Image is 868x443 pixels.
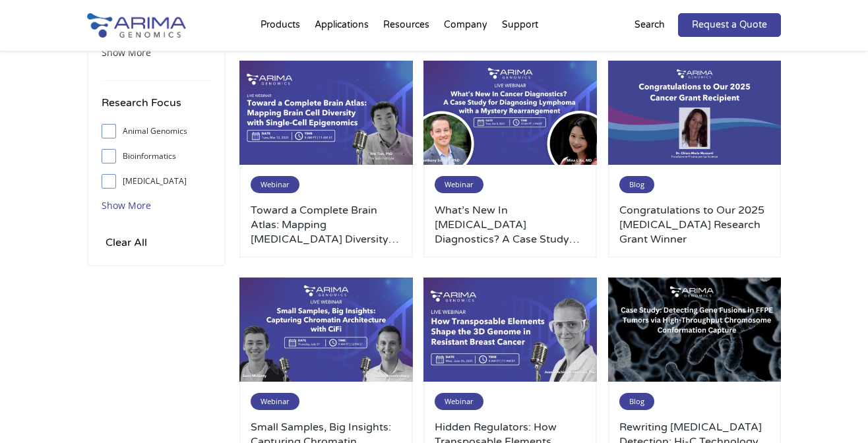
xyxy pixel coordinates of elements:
span: Blog [619,176,654,193]
span: Show More [102,46,151,59]
h4: Research Focus [102,94,212,121]
img: Arima-March-Blog-Post-Banner-2-500x300.jpg [608,278,782,382]
span: Webinar [435,393,483,410]
img: July-2025-webinar-3-500x300.jpg [239,278,413,382]
a: What’s New In [MEDICAL_DATA] Diagnostics? A Case Study for Diagnosing [MEDICAL_DATA] with a Myste... [435,203,586,247]
p: Search [635,16,665,34]
img: March-2024-Webinar-500x300.jpg [239,61,413,165]
label: [MEDICAL_DATA] [102,171,212,191]
span: Blog [619,393,654,410]
label: Bioinformatics [102,146,212,166]
a: Toward a Complete Brain Atlas: Mapping [MEDICAL_DATA] Diversity with Single-Cell Epigenomics [251,203,402,247]
a: Request a Quote [678,13,781,37]
span: Show More [102,199,151,212]
span: Webinar [251,393,299,410]
a: Congratulations to Our 2025 [MEDICAL_DATA] Research Grant Winner [619,203,770,247]
img: October-2024-Webinar-Anthony-and-Mina-500x300.jpg [423,61,597,165]
img: Use-This-For-Webinar-Images-1-500x300.jpg [423,278,597,382]
input: Clear All [102,233,151,252]
label: Animal Genomics [102,121,212,141]
span: Webinar [435,176,483,193]
img: Arima-Genomics-logo [87,13,186,38]
img: genome-assembly-grant-2025-500x300.png [608,61,782,165]
span: Webinar [251,176,299,193]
